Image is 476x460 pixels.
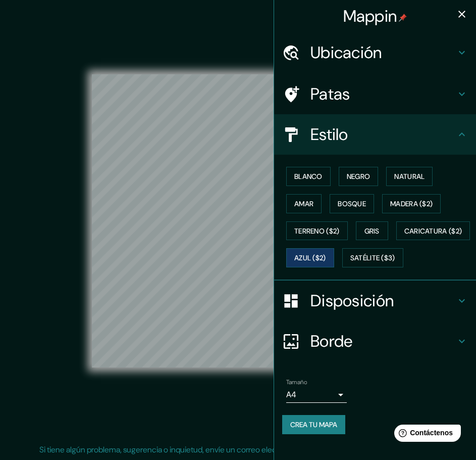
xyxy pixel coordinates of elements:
font: Terreno ($2) [294,226,340,236]
font: Tamaño [286,378,307,386]
font: Si tiene algún problema, sugerencia o inquietud, envíe un correo electrónico a [39,444,307,455]
button: Natural [386,167,433,186]
button: Bosque [330,194,374,213]
img: pin-icon.png [399,14,407,22]
font: Natural [394,172,425,181]
font: Crea tu mapa [290,420,337,429]
div: Ubicación [274,32,476,73]
font: Blanco [294,172,323,181]
font: Bosque [338,199,366,208]
font: Disposición [310,290,394,311]
button: Terreno ($2) [286,221,348,241]
button: Azul ($2) [286,248,334,267]
button: Negro [339,167,379,186]
font: Gris [364,226,380,236]
font: Amar [294,199,313,208]
div: Patas [274,74,476,114]
button: Amar [286,194,322,213]
button: Gris [356,221,388,241]
div: Disposición [274,281,476,321]
iframe: Lanzador de widgets de ayuda [386,421,465,449]
font: Borde [310,331,353,352]
font: Caricatura ($2) [404,226,462,236]
button: Crea tu mapa [282,415,345,434]
button: Satélite ($3) [342,248,403,267]
font: Ubicación [310,42,382,63]
font: Patas [310,83,350,105]
div: Borde [274,321,476,361]
font: Satélite ($3) [350,254,395,263]
button: Caricatura ($2) [396,221,470,241]
font: Negro [347,172,371,181]
font: Estilo [310,124,348,145]
font: Madera ($2) [390,199,433,208]
div: A4 [286,387,347,403]
div: Estilo [274,114,476,155]
font: Azul ($2) [294,254,326,263]
button: Madera ($2) [382,194,441,213]
font: Mappin [343,6,397,27]
canvas: Mapa [92,74,385,367]
font: A4 [286,389,296,400]
button: Blanco [286,167,331,186]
